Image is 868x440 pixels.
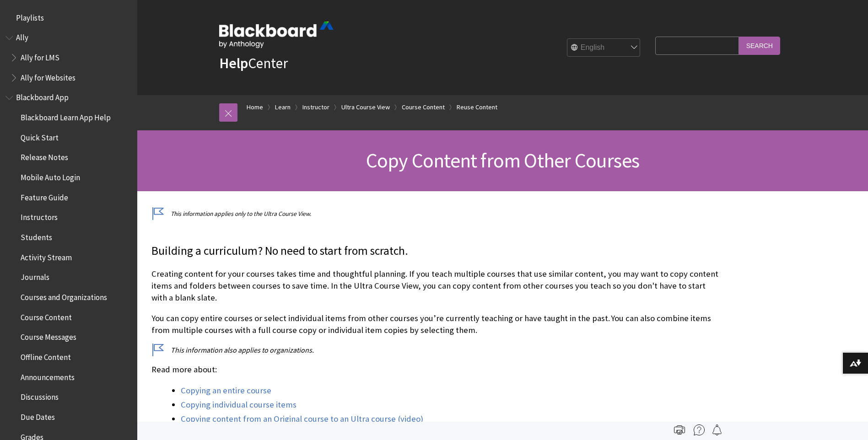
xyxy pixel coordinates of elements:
nav: Book outline for Playlists [5,10,132,26]
span: Due Dates [21,409,55,422]
span: Ally for LMS [21,50,59,62]
span: Ally for Websites [21,70,75,82]
a: HelpCenter [219,54,288,72]
span: Blackboard App [16,90,69,102]
p: This information applies only to the Ultra Course View. [151,209,719,218]
span: Students [21,230,52,242]
span: Feature Guide [21,190,68,202]
input: Search [739,37,780,54]
span: Course Content [21,310,72,322]
img: More help [694,424,705,435]
span: Quick Start [21,130,59,142]
span: Journals [21,270,49,282]
span: Announcements [21,370,75,382]
p: You can copy entire courses or select individual items from other courses you’re currently teachi... [151,312,719,336]
span: Offline Content [21,349,71,362]
strong: Help [219,54,248,72]
p: Read more about: [151,364,719,376]
a: Course Content [402,102,445,113]
a: Instructor [302,102,329,113]
span: Copy Content from Other Courses [366,148,639,173]
p: Creating content for your courses takes time and thoughtful planning. If you teach multiple cours... [151,268,719,304]
span: Release Notes [21,150,68,162]
span: Courses and Organizations [21,290,107,302]
span: Instructors [21,210,58,222]
span: Course Messages [21,330,76,342]
span: Activity Stream [21,250,72,262]
nav: Book outline for Anthology Ally Help [5,30,132,86]
a: Copying an entire course [181,385,271,396]
a: Ultra Course View [341,102,390,113]
img: Follow this page [712,424,722,435]
a: Learn [275,102,291,113]
select: Site Language Selector [567,39,641,57]
span: Blackboard Learn App Help [21,110,111,122]
p: This information also applies to organizations. [151,345,719,355]
a: Home [247,102,263,113]
img: Print [674,424,685,435]
span: Playlists [16,10,44,22]
p: Building a curriculum? No need to start from scratch. [151,243,719,259]
span: Ally [16,30,28,43]
a: Reuse Content [457,102,497,113]
span: Discussions [21,389,59,402]
a: Copying content from an Original course to an Ultra course (video) [181,413,423,424]
img: Blackboard by Anthology [219,21,334,48]
a: Copying individual course items [181,399,297,410]
span: Mobile Auto Login [21,170,80,182]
